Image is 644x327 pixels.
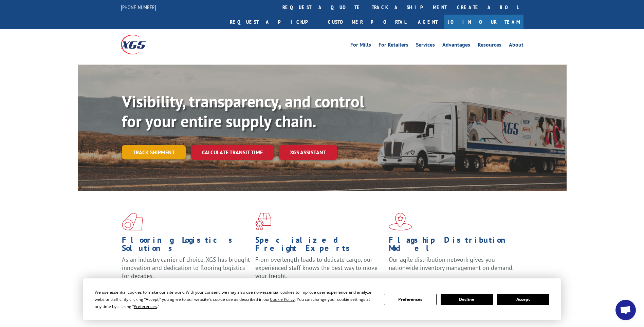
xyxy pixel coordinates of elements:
p: From overlength loads to delicate cargo, our experienced staff knows the best way to move your fr... [255,256,384,286]
a: For Mills [350,42,371,50]
a: Calculate transit time [191,145,274,160]
a: Advantages [442,42,470,50]
div: Cookie Consent Prompt [83,278,561,320]
a: Learn More > [389,278,473,286]
div: We use essential cookies to make our site work. With your consent, we may also use non-essential ... [95,289,376,310]
a: Track shipment [122,145,186,159]
a: About [509,42,523,50]
button: Accept [497,294,549,305]
span: As an industry carrier of choice, XGS has brought innovation and dedication to flooring logistics... [122,256,250,280]
b: Visibility, transparency, and control for your entire supply chain. [122,91,364,132]
a: [PHONE_NUMBER] [121,4,156,11]
button: Preferences [384,294,436,305]
h1: Flooring Logistics Solutions [122,236,250,256]
h1: Flagship Distribution Model [389,236,517,256]
span: Our agile distribution network gives you nationwide inventory management on demand. [389,256,514,272]
img: xgs-icon-focused-on-flooring-red [255,213,271,230]
a: Customer Portal [323,15,411,29]
a: Agent [411,15,444,29]
span: Cookie Policy [270,296,295,302]
a: Join Our Team [444,15,523,29]
a: Services [416,42,435,50]
button: Decline [441,294,493,305]
a: Resources [478,42,501,50]
img: xgs-icon-total-supply-chain-intelligence-red [122,213,143,230]
img: xgs-icon-flagship-distribution-model-red [389,213,412,230]
h1: Specialized Freight Experts [255,236,384,256]
a: For Retailers [379,42,408,50]
a: XGS ASSISTANT [279,145,337,160]
div: Open chat [615,300,636,320]
a: Request a pickup [225,15,323,29]
span: Preferences [134,304,157,309]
